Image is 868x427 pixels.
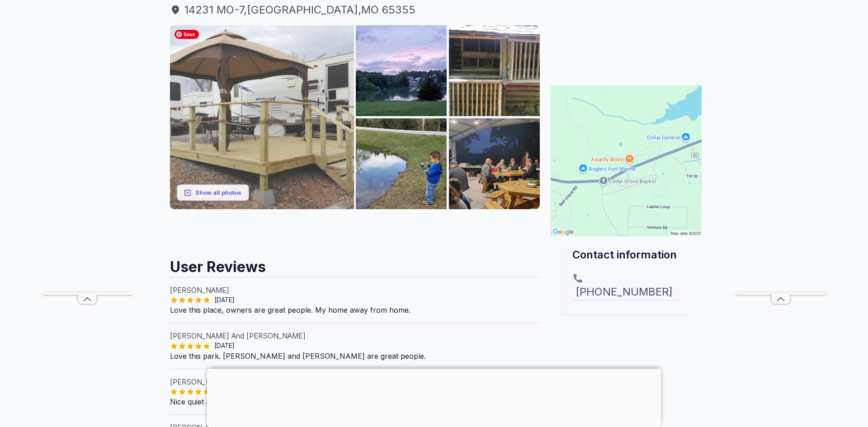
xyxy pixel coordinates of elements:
[736,21,826,292] iframe: Advertisement
[170,376,540,387] p: [PERSON_NAME]
[211,341,238,350] span: [DATE]
[449,25,540,116] img: AAcXr8rLBsoVAzwxbaGa4oV65mFtNHe8N44HgKGa7K8skIf5v5spUZfcubgaD91JaC1bI733TPHQf0lQqxDnZvL7ncBjggvwc...
[170,250,540,277] h2: User Reviews
[207,369,661,425] iframe: Advertisement
[170,396,540,407] p: Nice quiet area, clean and friendly people living there!!
[170,2,540,18] span: 14231 MO-7 , [GEOGRAPHIC_DATA] , MO 65355
[170,209,540,250] iframe: Advertisement
[42,21,132,292] iframe: Advertisement
[170,351,540,361] p: Love this park. [PERSON_NAME] and [PERSON_NAME] are great people.
[572,247,680,262] h2: Contact information
[356,25,447,116] img: AAcXr8pmewT0lQIUj2gGhbNnPcJU-bMpyRCYLBPOoF0ba4BpFrdsXP3PnsgMJ9rjmbmRr_jFY3ynW3AjdURZNEa_bmE-wpH-q...
[572,273,680,300] a: [PHONE_NUMBER]
[449,118,540,209] img: AAcXr8pJJeoAEqJ5mGFRt5f9paiQ6Gj_EG_2Asdj0TXuIbdbnfL6Pj7SqXrJq4PPKj7rn08O-x_HD8s-ZQMxqYnz62o7GDhTa...
[356,118,447,209] img: AAcXr8rMUJcOcz035WswW7oLKMCs2TWB419Xz0lM1UotL3AEZ6IYK0jYLQAdzNHShWAdwjO_vThy8H1PJ_DzKx8qQbfw-Ay0e...
[170,25,354,209] img: AAcXr8qCThtmrWIv-LVQXVctYniAFwh9DGMCVAz5sURIbqGqqyb_b5zJfO4BeWy7ZzJRWcy2Eb_TokOWt7BRv-gNYJin8Jf70...
[170,285,540,296] p: [PERSON_NAME]
[551,85,702,236] img: Map for Lakeview RV Park
[177,184,249,201] button: Show all photos
[211,296,238,305] span: [DATE]
[175,30,199,39] span: Save
[170,330,540,341] p: [PERSON_NAME] And [PERSON_NAME]
[170,2,540,18] a: 14231 MO-7,[GEOGRAPHIC_DATA],MO 65355
[170,305,540,315] p: Love this place, owners are great people. My home away from home.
